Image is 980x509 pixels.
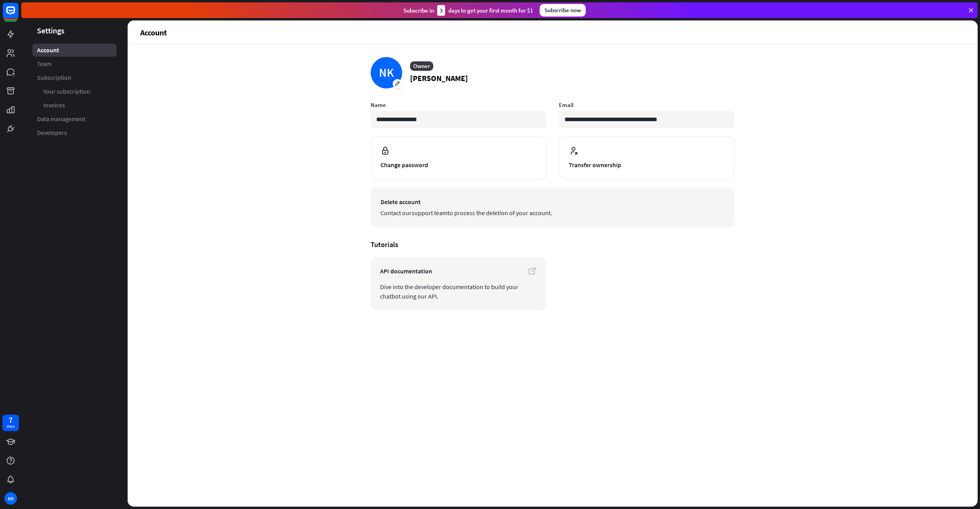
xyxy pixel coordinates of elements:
[37,115,85,123] span: Data management
[37,60,52,68] span: Team
[540,4,586,17] div: Subscribe now
[437,5,445,16] div: 3
[380,160,536,170] span: Change password
[371,240,735,249] h4: Tutorials
[371,101,546,109] label: Name
[412,209,447,217] a: support team
[371,187,735,227] button: Delete account Contact oursupport teamto process the deletion of your account.
[9,417,13,424] div: 7
[128,20,978,44] header: Account
[380,266,537,276] span: API documentation
[410,72,468,84] p: [PERSON_NAME]
[21,25,128,36] header: Settings
[43,87,90,96] span: Your subscription
[6,3,30,27] button: Open LiveChat chat widget
[371,136,546,179] button: Change password
[569,160,725,170] span: Transfer ownership
[32,57,117,70] a: Team
[380,197,725,207] span: Delete account
[4,492,17,505] div: NK
[32,126,117,139] a: Developers
[37,46,59,54] span: Account
[380,282,537,301] span: Dive into the developer documentation to build your chatbot using our API.
[410,61,433,71] div: Owner
[37,74,71,82] span: Subscription
[2,415,19,431] a: 7 days
[7,424,15,429] div: days
[559,101,735,109] label: Email
[32,71,117,84] a: Subscription
[32,99,117,112] a: Invoices
[37,129,67,137] span: Developers
[371,57,402,89] div: NK
[403,5,533,16] div: Subscribe in days to get your first month for $1
[559,136,735,179] button: Transfer ownership
[380,208,725,218] span: Contact our to process the deletion of your account.
[32,85,117,98] a: Your subscription
[371,257,546,310] a: API documentation Dive into the developer documentation to build your chatbot using our API.
[43,101,65,109] span: Invoices
[32,112,117,125] a: Data management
